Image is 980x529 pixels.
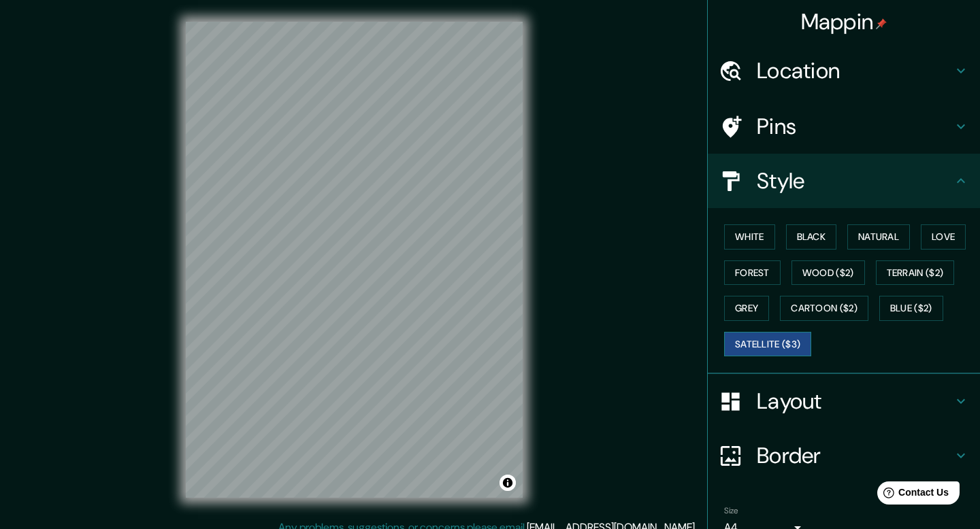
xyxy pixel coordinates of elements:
button: Love [921,224,966,250]
h4: Pins [757,113,953,140]
img: pin-icon.png [876,18,887,29]
button: Forest [724,260,781,286]
button: Satellite ($3) [724,332,811,357]
h4: Layout [757,388,953,415]
div: Location [708,44,980,98]
button: Blue ($2) [879,296,943,321]
button: Grey [724,296,769,321]
h4: Mappin [801,8,887,35]
h4: Border [757,442,953,469]
button: Cartoon ($2) [780,296,868,321]
iframe: Help widget launcher [859,476,965,514]
div: Border [708,428,980,483]
div: Pins [708,99,980,154]
button: Wood ($2) [791,260,865,286]
button: Toggle attribution [500,475,516,491]
button: Terrain ($2) [876,260,955,286]
div: Layout [708,374,980,428]
h4: Location [757,57,953,84]
button: Black [786,224,837,250]
canvas: Map [186,22,523,498]
div: Style [708,154,980,208]
h4: Style [757,167,953,194]
button: Natural [847,224,910,250]
button: White [724,224,775,250]
label: Size [724,505,738,517]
